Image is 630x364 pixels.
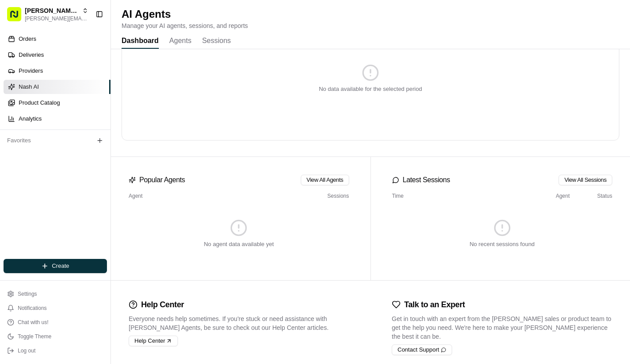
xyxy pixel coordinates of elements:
[151,87,161,98] button: Start new chat
[25,15,88,22] button: [PERSON_NAME][EMAIL_ADDRESS][DOMAIN_NAME]
[307,176,343,184] a: View All Agents
[74,161,77,168] span: •
[4,330,107,343] button: Toggle Theme
[74,137,77,145] span: •
[71,195,146,211] a: 💻API Documentation
[18,305,47,312] span: Notifications
[4,259,107,273] button: Create
[19,51,44,59] span: Deliveries
[4,302,107,314] button: Notifications
[139,176,185,184] h3: Popular Agents
[75,199,82,206] div: 💻
[319,85,422,93] p: No data available for the selected period
[559,175,612,185] button: View All Sessions
[9,199,16,206] div: 📗
[18,319,48,326] span: Chat with us!
[4,64,110,78] a: Providers
[4,133,107,148] div: Favorites
[63,219,107,227] a: Powered byPylon
[564,176,606,184] a: View All Sessions
[19,83,39,91] span: Nash AI
[23,57,146,67] input: Clear
[4,96,110,110] a: Product Catalog
[169,34,192,49] button: Agents
[138,114,161,124] button: See all
[4,288,107,300] button: Settings
[129,314,349,332] div: Everyone needs help sometimes. If you're stuck or need assistance with [PERSON_NAME] Agents, be s...
[577,192,612,200] div: Status
[129,336,178,346] button: Help Center
[18,138,25,145] img: 1736555255976-a54dd68f-1ca7-489b-9aae-adbdc363a1c4
[79,161,97,168] span: [DATE]
[28,137,72,145] span: [PERSON_NAME]
[40,85,146,94] div: Start new chat
[141,298,184,311] p: Help Center
[204,240,274,248] p: No agent data available yet
[52,262,69,270] span: Create
[79,137,97,145] span: [DATE]
[9,85,25,101] img: 1736555255976-a54dd68f-1ca7-489b-9aae-adbdc363a1c4
[4,112,110,126] a: Analytics
[9,35,161,50] p: Welcome 👋
[122,34,159,49] button: Dashboard
[4,48,110,62] a: Deliveries
[403,176,450,184] h3: Latest Sessions
[19,35,36,43] span: Orders
[9,153,23,167] img: Lucas Ferreira
[4,4,92,25] button: [PERSON_NAME] Org[PERSON_NAME][EMAIL_ADDRESS][DOMAIN_NAME]
[19,99,60,107] span: Product Catalog
[469,240,535,248] p: No recent sessions found
[4,344,107,357] button: Log out
[40,94,122,101] div: We're available if you need us!
[9,115,59,122] div: Past conversations
[18,347,35,354] span: Log out
[25,6,79,15] button: [PERSON_NAME] Org
[461,192,570,200] div: Agent
[84,198,142,207] span: API Documentation
[122,7,248,21] h1: AI Agents
[392,192,454,200] div: Time
[305,192,349,200] div: Sessions
[19,67,43,75] span: Providers
[202,34,231,49] button: Sessions
[9,9,27,27] img: Nash
[122,21,248,30] p: Manage your AI agents, sessions, and reports
[404,298,465,311] p: Talk to an Expert
[88,220,107,227] span: Pylon
[4,80,110,94] a: Nash AI
[18,198,68,207] span: Knowledge Base
[301,175,349,185] button: View All Agents
[4,316,107,329] button: Chat with us!
[392,344,452,355] button: Contact Support
[4,32,110,46] a: Orders
[5,195,71,211] a: 📗Knowledge Base
[9,129,23,143] img: Mariam Aslam
[18,290,37,297] span: Settings
[18,333,51,340] span: Toggle Theme
[392,314,612,341] div: Get in touch with an expert from the [PERSON_NAME] sales or product team to get the help you need...
[19,115,42,123] span: Analytics
[129,192,298,200] div: Agent
[19,85,35,101] img: 4988371391238_9404d814bf3eb2409008_72.png
[28,161,72,168] span: [PERSON_NAME]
